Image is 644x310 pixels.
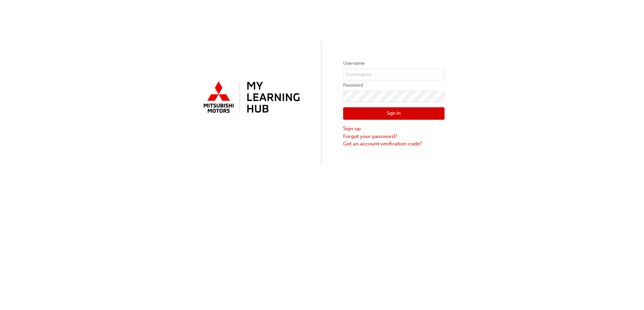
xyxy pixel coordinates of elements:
label: Password [343,81,445,89]
input: Username [343,69,445,80]
a: Sign up [343,125,445,133]
button: Sign In [343,107,445,120]
label: Username [343,59,445,67]
a: Got an account verification code? [343,140,445,148]
img: mmal [200,79,301,117]
a: Forgot your password? [343,133,445,140]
